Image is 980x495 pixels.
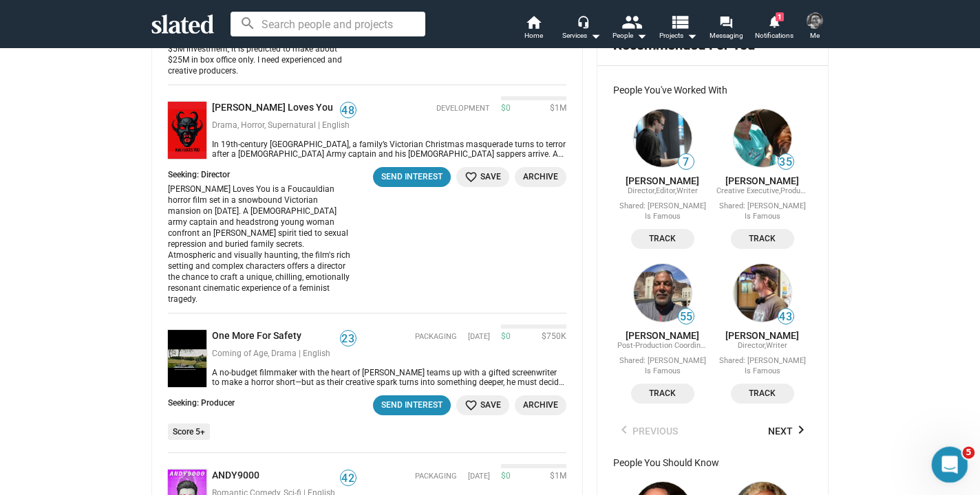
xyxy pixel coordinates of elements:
[168,330,206,387] img: One More For Safety
[807,12,823,29] img: Wonsuk Chin
[168,102,206,159] a: Kali Loves You
[168,398,235,409] div: Seeking: Producer
[716,201,808,221] div: Shared: [PERSON_NAME] Is Famous
[515,167,566,187] button: Archive
[719,15,732,28] mat-icon: forum
[341,104,356,118] span: 48
[465,170,501,184] span: Save
[544,471,566,482] span: $1M
[616,419,678,443] span: Previous
[544,103,566,114] span: $1M
[725,175,799,186] a: [PERSON_NAME]
[656,186,677,195] span: Editor,
[631,229,694,249] button: Track
[212,330,307,343] a: One More For Safety
[710,27,743,44] span: Messaging
[639,232,686,246] span: Track
[341,472,356,485] span: 42
[613,85,812,96] div: People You've Worked With
[631,384,694,404] button: Track
[670,12,690,32] mat-icon: view_list
[760,419,812,443] button: Next
[932,447,968,483] iframe: Intercom live chat
[613,419,686,443] button: Previous
[206,368,566,387] div: A no-budget filmmaker with the heart of Ed Wood teams up with a gifted screenwriter to make a hor...
[725,330,799,341] a: [PERSON_NAME]
[168,170,360,181] div: Seeking: Director
[501,471,511,482] span: $0
[767,14,780,27] mat-icon: notifications
[212,349,356,360] div: Coming of Age, Drama | English
[577,15,589,27] mat-icon: headset_mic
[617,201,709,221] div: Shared: [PERSON_NAME] Is Famous
[739,232,786,246] span: Track
[633,27,650,44] mat-icon: arrow_drop_down
[634,109,692,167] img: Matthew Weinstein
[456,395,509,415] button: Save
[557,14,606,44] button: Services
[415,472,457,482] span: Packaging
[626,175,699,186] a: [PERSON_NAME]
[562,27,601,44] div: Services
[415,332,457,342] span: Packaging
[780,186,811,195] span: Producer
[465,170,478,184] mat-icon: favorite_border
[798,10,831,45] button: Wonsuk ChinMe
[373,395,451,415] button: Send Interest
[617,341,715,350] span: Post-Production Coordinator,
[206,140,566,159] div: In 19th-century England, a family’s Victorian Christmas masquerade turns to terror after a Britis...
[621,12,641,32] mat-icon: people
[468,332,490,342] time: [DATE]
[468,472,490,482] time: [DATE]
[341,332,356,346] span: 23
[617,356,709,376] div: Shared: [PERSON_NAME] Is Famous
[702,14,750,44] a: Messaging
[523,170,558,184] span: Archive
[168,423,210,440] li: Score 5+
[212,102,339,115] a: [PERSON_NAME] Loves You
[501,103,511,114] span: $0
[373,167,451,187] button: Send Interest
[524,27,543,44] span: Home
[231,12,425,36] input: Search people and projects
[465,398,501,412] span: Save
[659,27,697,44] span: Projects
[755,27,793,44] span: Notifications
[616,421,632,438] mat-icon: keyboard_arrow_left
[525,14,542,30] mat-icon: home
[739,386,786,401] span: Track
[436,104,490,114] span: Development
[731,229,794,249] button: Track
[679,155,694,169] span: 7
[628,186,656,195] span: Director,
[768,419,809,443] span: Next
[626,330,699,341] a: [PERSON_NAME]
[683,27,700,44] mat-icon: arrow_drop_down
[776,12,784,21] span: 1
[654,14,702,44] button: Projects
[677,186,698,195] span: Writer
[716,186,780,195] span: Creative Executive,
[536,331,566,342] span: $750K
[639,386,686,401] span: Track
[501,331,511,342] span: $0
[810,27,820,44] span: Me
[456,167,509,187] button: Save
[381,170,443,184] div: Send Interest
[606,14,654,44] button: People
[587,27,604,44] mat-icon: arrow_drop_down
[515,395,566,415] button: Archive
[778,310,793,324] span: 43
[778,155,793,169] span: 35
[963,447,975,459] span: 5
[212,120,356,131] div: Drama, Horror, Supernatural | English
[523,398,558,412] span: Archive
[738,341,766,350] span: Director,
[212,470,265,483] a: ANDY9000
[613,457,812,468] div: People You Should Know
[612,27,647,44] div: People
[766,341,787,350] span: Writer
